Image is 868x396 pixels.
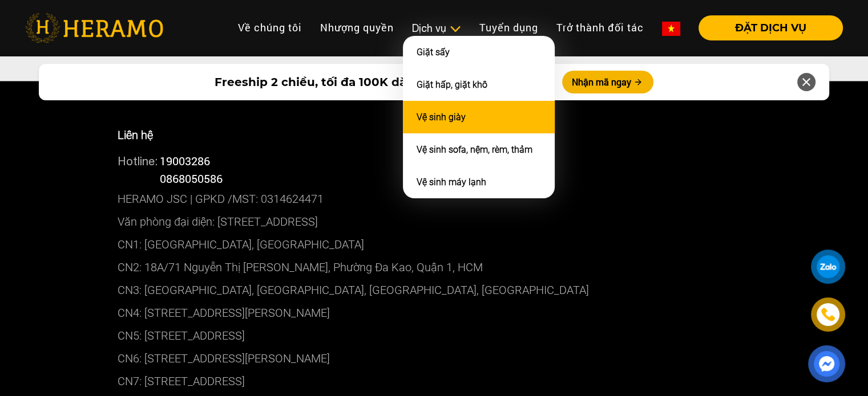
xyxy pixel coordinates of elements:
a: Giặt sấy [417,47,450,58]
a: Vệ sinh sofa, nệm, rèm, thảm [417,144,532,155]
span: Freeship 2 chiều, tối đa 100K dành cho khách hàng mới [214,74,548,91]
div: Dịch vụ [412,21,461,36]
button: Nhận mã ngay [562,71,653,93]
a: phone-icon [812,298,845,332]
p: Liên hệ [118,126,751,144]
p: CN3: [GEOGRAPHIC_DATA], [GEOGRAPHIC_DATA], [GEOGRAPHIC_DATA], [GEOGRAPHIC_DATA] [118,279,751,301]
p: HERAMO JSC | GPKD /MST: 0314624471 [118,187,751,210]
a: Giặt hấp, giặt khô [417,79,487,90]
p: Văn phòng đại diện: [STREET_ADDRESS] [118,210,751,233]
a: ĐẶT DỊCH VỤ [689,23,843,33]
span: Hotline: [118,154,158,168]
p: CN1: [GEOGRAPHIC_DATA], [GEOGRAPHIC_DATA] [118,233,751,256]
p: CN4: [STREET_ADDRESS][PERSON_NAME] [118,301,751,324]
img: heramo-logo.png [25,13,163,43]
a: Tuyển dụng [470,15,547,40]
img: subToggleIcon [449,23,461,35]
a: Trở thành đối tác [547,15,653,40]
button: ĐẶT DỊCH VỤ [699,15,843,40]
img: phone-icon [820,307,836,322]
p: CN6: [STREET_ADDRESS][PERSON_NAME] [118,347,751,370]
img: vn-flag.png [662,22,680,36]
p: CN7: [STREET_ADDRESS] [118,370,751,393]
a: Về chúng tôi [229,15,311,40]
a: Vệ sinh giày [417,112,466,123]
p: CN5: [STREET_ADDRESS] [118,324,751,347]
a: 19003286 [160,153,210,168]
p: CN2: 18A/71 Nguyễn Thị [PERSON_NAME], Phường Đa Kao, Quận 1, HCM [118,256,751,279]
a: Nhượng quyền [311,15,403,40]
span: 0868050586 [160,171,223,186]
a: Vệ sinh máy lạnh [417,177,486,187]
